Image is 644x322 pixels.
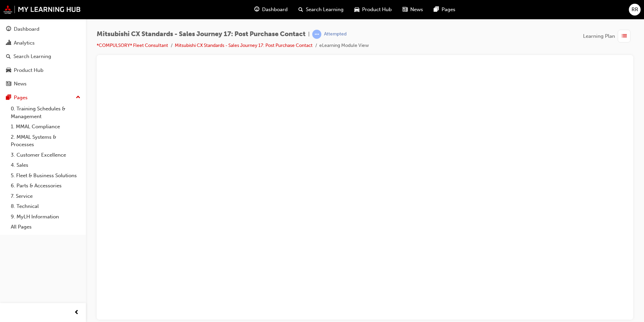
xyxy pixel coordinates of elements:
span: Pages [442,6,455,14]
a: *COMPULSORY* Fleet Consultant [97,43,168,48]
span: guage-icon [6,26,11,32]
a: 4. Sales [8,160,83,170]
a: 2. MMAL Systems & Processes [8,132,83,150]
span: | [308,30,310,38]
span: pages-icon [6,95,11,101]
a: 7. Service [8,191,83,202]
span: search-icon [6,54,11,60]
button: RR [629,4,641,16]
div: Search Learning [13,53,51,60]
a: 0. Training Schedules & Management [8,104,83,122]
a: Search Learning [3,50,83,63]
span: Mitsubishi CX Standards - Sales Journey 17: Post Purchase Contact [97,30,305,38]
button: DashboardAnalyticsSearch LearningProduct HubNews [3,22,83,91]
a: 1. MMAL Compliance [8,122,83,132]
a: Analytics [3,37,83,49]
a: Product Hub [3,64,83,77]
button: Pages [3,91,83,104]
span: learningRecordVerb_ATTEMPT-icon [312,30,321,39]
span: up-icon [76,93,80,102]
span: pages-icon [434,5,439,14]
a: 9. MyLH Information [8,212,83,222]
a: News [3,78,83,90]
a: 5. Fleet & Business Solutions [8,170,83,181]
a: 3. Customer Excellence [8,150,83,160]
span: Learning Plan [583,32,615,40]
span: Dashboard [262,6,288,14]
button: Learning Plan [583,30,633,43]
a: 6. Parts & Accessories [8,181,83,191]
a: Mitsubishi CX Standards - Sales Journey 17: Post Purchase Contact [175,43,313,48]
span: news-icon [402,5,408,14]
span: list-icon [622,32,627,41]
a: car-iconProduct Hub [349,3,397,17]
a: All Pages [8,222,83,232]
div: Pages [14,94,28,102]
span: car-icon [6,68,11,74]
span: prev-icon [74,308,79,317]
span: Product Hub [362,6,392,14]
span: Search Learning [306,6,344,14]
img: mmal [3,5,81,14]
a: search-iconSearch Learning [293,3,349,17]
span: news-icon [6,81,11,87]
a: Dashboard [3,23,83,35]
span: News [410,6,423,14]
div: Analytics [14,39,35,47]
span: chart-icon [6,40,11,46]
div: Product Hub [14,66,43,74]
a: pages-iconPages [428,3,461,17]
span: car-icon [354,5,359,14]
a: guage-iconDashboard [249,3,293,17]
a: news-iconNews [397,3,428,17]
div: News [14,80,27,88]
span: search-icon [298,5,303,14]
li: eLearning Module View [319,42,369,50]
span: guage-icon [254,5,259,14]
div: Attempted [324,31,347,37]
div: Dashboard [14,25,39,33]
span: RR [632,6,638,14]
a: 8. Technical [8,201,83,212]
